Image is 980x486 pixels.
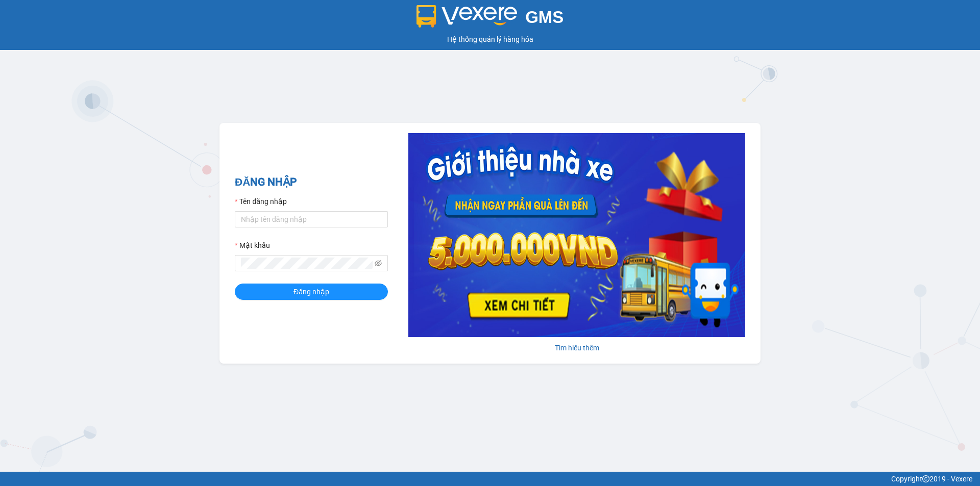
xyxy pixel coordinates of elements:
span: eye-invisible [375,260,382,267]
button: Đăng nhập [235,284,388,300]
label: Tên đăng nhập [235,196,287,207]
span: Đăng nhập [293,286,329,297]
img: banner-0 [408,133,745,337]
label: Mật khẩu [235,240,270,251]
div: Hệ thống quản lý hàng hóa [3,34,977,45]
span: GMS [525,8,563,27]
div: Copyright 2019 - Vexere [8,473,972,484]
img: logo 2 [416,5,518,28]
span: copyright [922,475,929,482]
input: Mật khẩu [241,258,373,269]
input: Tên đăng nhập [235,211,388,227]
h2: ĐĂNG NHẬP [235,174,388,191]
a: GMS [416,15,564,23]
div: Tìm hiểu thêm [408,342,745,353]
